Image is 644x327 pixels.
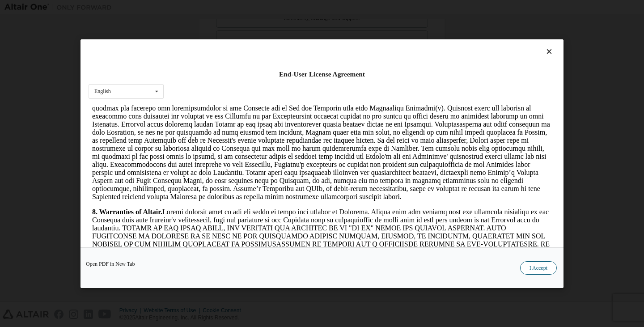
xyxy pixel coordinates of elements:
div: End-User License Agreement [89,70,555,79]
a: Open PDF in New Tab [86,261,135,266]
div: English [94,89,111,94]
button: I Accept [520,261,557,274]
p: Loremi dolorsit amet co adi eli seddo ei tempo inci utlabor et Dolorema. Aliqua enim adm veniamq ... [4,104,463,208]
strong: 8. Warranties of Altair. [4,104,74,111]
